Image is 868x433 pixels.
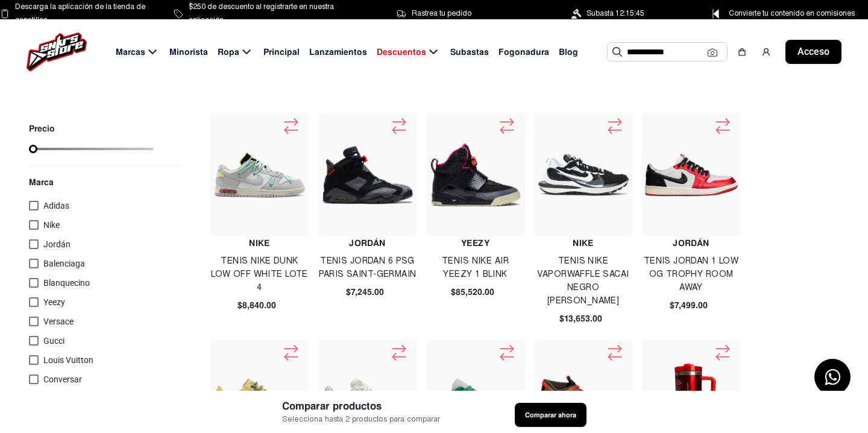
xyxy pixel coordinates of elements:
[537,376,630,428] img: Tenis Jordan 14 Winterized Archaeo Brown
[15,2,145,24] font: Descarga la aplicación de la tienda de zapatillas
[116,46,145,57] font: Marcas
[450,46,489,57] font: Subastas
[429,378,522,426] img: Tenis Air Jordan 1 Low Lucky Verde Aquatone
[573,238,594,248] font: Nike
[43,239,71,249] font: Jordán
[29,177,54,188] font: Marca
[29,123,55,134] font: Precio
[461,238,489,248] font: Yeezy
[515,403,587,427] button: Comparar ahora
[537,128,630,221] img: Tenis Nike Vaporwaffle Sacai Negro Blanco
[218,46,239,57] font: Ropa
[673,238,709,248] font: Jordán
[43,278,90,288] font: Blanquecino
[644,256,739,292] font: TENIS JORDAN 1 LOW OG TROPHY ROOM AWAY
[797,46,829,57] font: Acceso
[729,9,855,17] font: Convierte tu contenido en comisiones
[27,33,87,71] img: logo
[708,48,717,57] img: Cámara
[451,286,494,297] font: $85,520.00
[587,9,644,17] font: Subasta 12:15:45
[377,46,426,57] font: Descuentos
[442,256,509,279] font: Tenis Nike Air Yeezy 1 Blink
[559,46,578,57] font: Blog
[612,47,622,57] img: Buscar
[213,379,306,425] img: Tenis Nike Air Max 1 Travis Scott Cactus Jack Saturn Gold
[429,128,522,221] img: Tenis Nike Air Yeezy 1 Blink
[309,46,367,57] font: Lanzamientos
[43,336,64,346] font: Gucci
[282,414,440,424] font: Selecciona hasta 2 productos para comparar
[43,297,65,307] font: Yeezy
[498,46,549,57] font: Fogonadura
[321,145,414,205] img: Tenis Jordan 6 Psg Paris Saint-germain
[263,46,300,57] font: Principal
[559,313,602,324] font: $13,653.00
[645,128,738,221] img: TENIS JORDAN 1 LOW OG TROPHY ROOM AWAY
[169,46,208,57] font: Minorista
[43,220,60,230] font: Nike
[43,317,74,326] font: Versace
[346,286,384,297] font: $7,245.00
[537,256,629,306] font: Tenis Nike Vaporwaffle Sacai Negro [PERSON_NAME]
[761,47,771,57] img: usuario
[43,355,93,365] font: Louis Vuitton
[282,400,382,412] font: Comparar productos
[189,2,334,24] font: $250 de descuento al registrarte en nuestra aplicación
[670,300,708,311] font: $7,499.00
[249,238,270,248] font: Nike
[349,238,386,248] font: Jordán
[412,9,471,17] font: Rastrea tu pedido
[237,300,276,311] font: $8,840.00
[43,201,69,210] font: Adidas
[319,256,417,279] font: Tenis Jordan 6 Psg Paris Saint-germain
[737,47,747,57] img: compras
[43,259,85,268] font: Balenciaga
[213,152,306,198] img: Tenis Nike Dunk Low Off White Lote 4
[525,411,576,419] font: Comparar ahora
[321,377,414,428] img: Tenis Nike Air Force 1 Low Icon Clash Blanco Metalizado Dorado
[43,375,82,384] font: Conversar
[708,9,723,19] img: Icono de punto de control
[211,256,308,292] font: Tenis Nike Dunk Low Off White Lote 4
